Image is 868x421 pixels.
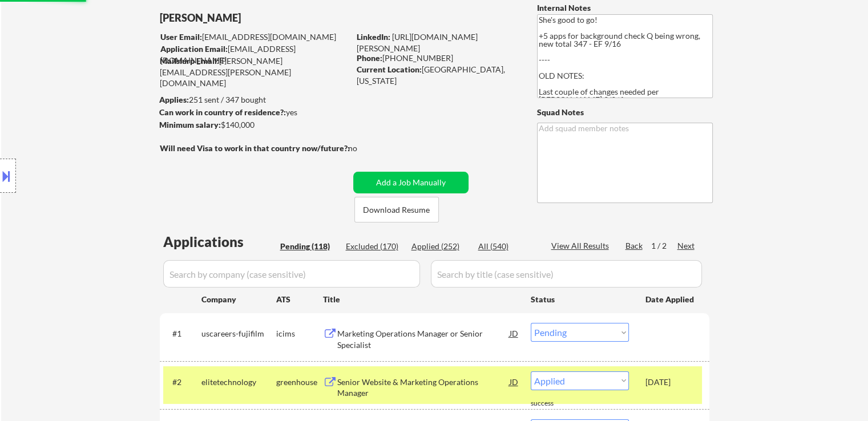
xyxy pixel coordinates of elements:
div: [EMAIL_ADDRESS][DOMAIN_NAME] [160,31,349,43]
div: [EMAIL_ADDRESS][DOMAIN_NAME] [160,43,349,66]
div: [PHONE_NUMBER] [357,52,518,64]
div: icims [276,328,323,339]
div: Pending (118) [280,241,337,252]
div: #1 [172,328,192,339]
strong: Application Email: [160,44,228,54]
strong: Current Location: [357,64,422,74]
div: [DATE] [645,377,696,388]
div: no [348,143,381,154]
a: [URL][DOMAIN_NAME][PERSON_NAME] [357,32,478,53]
div: Status [531,289,629,309]
div: Excluded (170) [346,241,403,252]
div: Marketing Operations Manager or Senior Specialist [337,328,510,350]
strong: Will need Visa to work in that country now/future?: [160,143,350,153]
strong: LinkedIn: [357,32,390,42]
div: [PERSON_NAME] [160,11,394,25]
div: success [531,399,576,408]
strong: Can work in country of residence?: [159,107,286,117]
input: Search by title (case sensitive) [431,260,702,288]
div: [GEOGRAPHIC_DATA], [US_STATE] [357,64,518,86]
div: Senior Website & Marketing Operations Manager [337,377,510,399]
div: ATS [276,294,323,305]
button: Add a Job Manually [353,172,469,193]
div: #2 [172,377,192,388]
div: Applications [163,235,276,249]
div: Title [323,294,520,305]
div: JD [508,371,520,392]
div: All (540) [478,241,535,252]
div: 1 / 2 [651,240,677,252]
div: Squad Notes [537,107,713,118]
div: Applied (252) [411,241,469,252]
div: JD [508,323,520,343]
div: View All Results [551,240,612,252]
div: Next [677,240,696,252]
div: Date Applied [645,294,696,305]
div: Company [201,294,276,305]
div: uscareers-fujifilm [201,328,276,339]
div: Internal Notes [537,2,713,14]
strong: User Email: [160,32,202,42]
strong: Phone: [357,53,382,63]
div: [PERSON_NAME][EMAIL_ADDRESS][PERSON_NAME][DOMAIN_NAME] [160,55,349,89]
button: Download Resume [354,197,439,222]
div: elitetechnology [201,377,276,388]
strong: Mailslurp Email: [160,56,219,66]
div: greenhouse [276,377,323,388]
div: $140,000 [159,119,349,131]
div: 251 sent / 347 bought [159,94,349,106]
input: Search by company (case sensitive) [163,260,420,288]
div: yes [159,107,346,118]
div: Back [625,240,644,252]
